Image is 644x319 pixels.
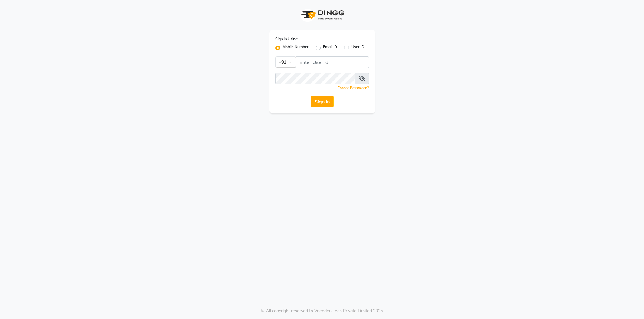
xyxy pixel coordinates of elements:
label: User ID [351,44,364,52]
button: Sign In [311,96,334,107]
input: Username [296,56,369,68]
label: Sign In Using: [275,36,298,42]
label: Email ID [323,44,337,52]
a: Forgot Password? [338,86,369,90]
input: Username [275,73,355,84]
img: logo1.svg [298,6,346,24]
label: Mobile Number [283,44,309,52]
